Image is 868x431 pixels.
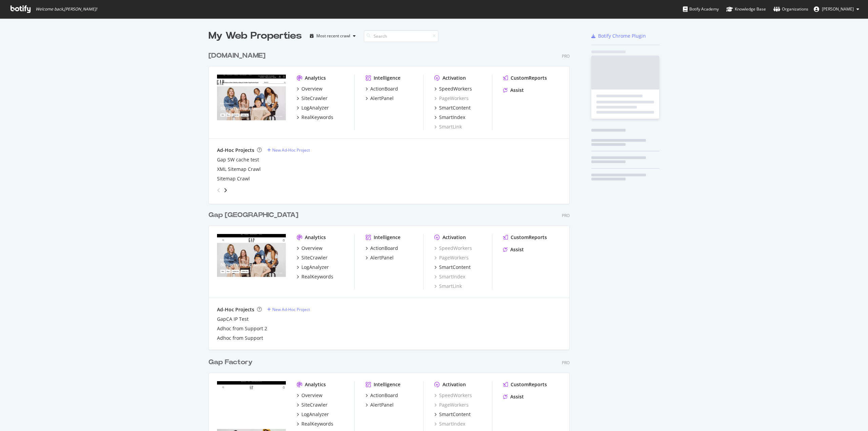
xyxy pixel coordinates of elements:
[503,381,547,388] a: CustomReports
[439,114,465,121] div: SmartIndex
[297,85,322,92] a: Overview
[217,316,249,322] a: GapCA IP Test
[297,401,328,408] a: SiteCrawler
[297,264,329,271] a: LogAnalyzer
[370,85,398,92] div: ActionBoard
[301,401,328,408] div: SiteCrawler
[217,75,286,130] img: Gap.com
[434,392,472,399] a: SpeedWorkers
[301,114,333,121] div: RealKeywords
[562,360,570,366] div: Pro
[364,30,438,42] input: Search
[510,87,524,94] div: Assist
[217,234,286,289] img: Gapcanada.ca
[301,85,322,92] div: Overview
[442,381,466,388] div: Activation
[434,95,469,102] a: PageWorkers
[217,156,259,163] a: Gap SW cache test
[297,254,328,261] a: SiteCrawler
[374,381,400,388] div: Intelligence
[370,254,394,261] div: AlertPanel
[726,6,766,13] div: Knowledge Base
[297,95,328,102] a: SiteCrawler
[503,393,524,400] a: Assist
[301,392,322,399] div: Overview
[272,307,310,312] div: New Ad-Hoc Project
[366,392,398,399] a: ActionBoard
[305,75,326,81] div: Analytics
[591,33,646,39] a: Botify Chrome Plugin
[511,234,547,241] div: CustomReports
[366,245,398,252] a: ActionBoard
[214,185,223,196] div: angle-left
[301,254,328,261] div: SiteCrawler
[297,420,333,427] a: RealKeywords
[434,245,472,252] a: SpeedWorkers
[439,264,471,271] div: SmartContent
[209,29,302,43] div: My Web Properties
[773,6,808,13] div: Organizations
[217,175,250,182] a: Sitemap Crawl
[223,187,228,194] div: angle-right
[366,254,394,261] a: AlertPanel
[301,95,328,102] div: SiteCrawler
[366,95,394,102] a: AlertPanel
[316,34,350,38] div: Most recent crawl
[305,234,326,241] div: Analytics
[217,306,254,313] div: Ad-Hoc Projects
[366,85,398,92] a: ActionBoard
[434,283,462,290] a: SmartLink
[209,357,255,367] a: Gap Factory
[209,51,268,61] a: [DOMAIN_NAME]
[442,75,466,81] div: Activation
[434,401,469,408] div: PageWorkers
[301,420,333,427] div: RealKeywords
[297,411,329,418] a: LogAnalyzer
[822,6,854,12] span: Greg M
[209,210,298,220] div: Gap [GEOGRAPHIC_DATA]
[442,234,466,241] div: Activation
[562,53,570,59] div: Pro
[434,123,462,130] div: SmartLink
[434,264,471,271] a: SmartContent
[307,31,358,41] button: Most recent crawl
[374,75,400,81] div: Intelligence
[267,147,310,153] a: New Ad-Hoc Project
[305,381,326,388] div: Analytics
[370,245,398,252] div: ActionBoard
[370,392,398,399] div: ActionBoard
[434,420,465,427] a: SmartIndex
[370,95,394,102] div: AlertPanel
[434,273,465,280] div: SmartIndex
[297,392,322,399] a: Overview
[217,325,267,332] a: Adhoc from Support 2
[439,411,471,418] div: SmartContent
[36,6,97,12] span: Welcome back, [PERSON_NAME] !
[272,147,310,153] div: New Ad-Hoc Project
[683,6,719,13] div: Botify Academy
[439,85,472,92] div: SpeedWorkers
[301,273,333,280] div: RealKeywords
[439,104,471,111] div: SmartContent
[267,307,310,312] a: New Ad-Hoc Project
[217,166,261,173] a: XML Sitemap Crawl
[434,254,469,261] a: PageWorkers
[209,51,265,61] div: [DOMAIN_NAME]
[217,335,263,341] a: Adhoc from Support
[510,393,524,400] div: Assist
[510,246,524,253] div: Assist
[370,401,394,408] div: AlertPanel
[434,411,471,418] a: SmartContent
[503,246,524,253] a: Assist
